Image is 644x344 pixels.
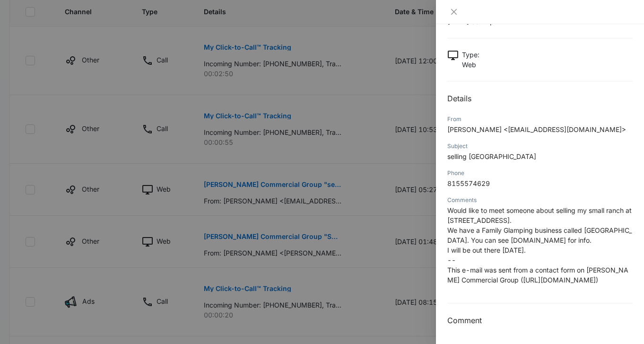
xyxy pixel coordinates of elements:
div: Comments [447,196,633,204]
span: 8155574629 [447,179,490,187]
p: Web [462,60,479,70]
img: tab_keywords_by_traffic_grey.svg [94,55,102,62]
h2: Details [447,93,633,104]
p: Type : [462,50,479,60]
div: Domain Overview [36,56,85,62]
div: Subject [447,142,633,150]
span: selling [GEOGRAPHIC_DATA] [447,152,536,160]
div: Phone [447,169,633,177]
span: This e-mail was sent from a contact form on [PERSON_NAME] Commercial Group ([URL][DOMAIN_NAME]) [447,266,628,284]
img: logo_orange.svg [15,15,23,23]
div: Keywords by Traffic [104,56,159,62]
h3: Comment [447,315,633,326]
span: I will be out there [DATE]. [447,246,526,254]
button: Close [447,8,461,16]
span: close [450,8,458,16]
div: v 4.0.25 [26,15,46,23]
span: -- [447,256,456,264]
span: We have a Family Glamping business called [GEOGRAPHIC_DATA]. You can see [DOMAIN_NAME] for info. [447,226,632,244]
img: website_grey.svg [15,25,23,32]
img: tab_domain_overview_orange.svg [26,55,33,62]
span: [PERSON_NAME] <[EMAIL_ADDRESS][DOMAIN_NAME]> [447,125,626,133]
span: Would like to meet someone about selling my small ranch at [STREET_ADDRESS]. [447,206,632,224]
div: Domain: [DOMAIN_NAME] [25,25,104,32]
div: From [447,115,633,123]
